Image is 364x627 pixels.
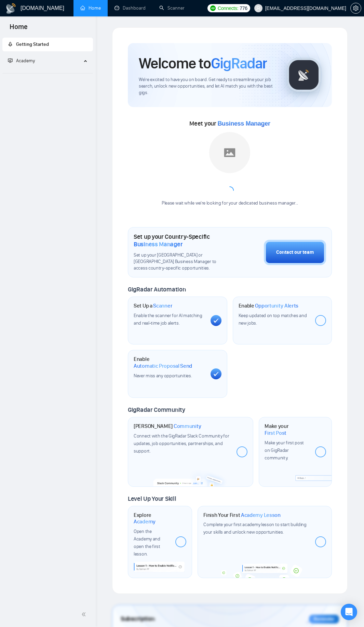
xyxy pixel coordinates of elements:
div: Open Intercom Messenger [341,604,357,620]
span: Community [174,423,201,430]
span: Never miss any opportunities. [134,373,192,379]
button: setting [350,3,361,14]
h1: Enable [134,356,205,369]
span: Academy [8,58,35,64]
div: Reminder [309,615,339,624]
a: dashboardDashboard [114,5,146,11]
h1: Set up your Country-Specific [134,233,230,248]
span: Academy [134,518,156,525]
h1: Set Up a [134,302,172,309]
li: Academy Homepage [2,70,93,75]
span: Automatic Proposal Send [134,363,192,369]
span: Scanner [153,302,172,309]
img: academy-bg.png [218,564,311,578]
span: Connect with the GigRadar Slack Community for updates, job opportunities, partnerships, and support. [134,433,229,454]
span: Open the Academy and open the first lesson. [134,528,160,557]
h1: [PERSON_NAME] [134,423,201,430]
button: Contact our team [264,240,326,265]
span: user [256,6,261,11]
h1: Finish Your First [203,512,280,519]
img: upwork-logo.png [210,5,216,11]
img: firstpost-bg.png [295,475,332,481]
span: double-left [81,611,88,618]
span: setting [351,5,361,11]
span: GigRadar Community [128,406,185,414]
a: homeHome [80,5,101,11]
span: GigRadar Automation [128,286,186,293]
span: Set up your [GEOGRAPHIC_DATA] or [GEOGRAPHIC_DATA] Business Manager to access country-specific op... [134,252,230,272]
h1: Welcome to [139,54,267,73]
h1: Make your [265,423,310,436]
span: Home [4,22,33,36]
img: gigradar-logo.png [287,58,321,92]
img: slackcommunity-bg.png [153,468,228,486]
span: Meet your [189,120,270,127]
span: Level Up Your Skill [128,495,176,502]
img: logo [5,3,16,14]
span: Academy Lesson [241,512,281,519]
span: Enable the scanner for AI matching and real-time job alerts. [134,313,202,326]
span: Academy [16,58,35,64]
span: Keep updated on top matches and new jobs. [239,313,307,326]
span: GigRadar [211,54,267,73]
a: searchScanner [159,5,185,11]
span: First Post [265,430,286,436]
span: 776 [240,4,247,12]
div: Please wait while we're looking for your dedicated business manager... [158,200,302,207]
h1: Enable [239,302,299,309]
a: setting [350,5,361,11]
img: placeholder.png [209,132,250,173]
span: Make your first post on GigRadar community. [265,440,304,461]
span: Connects: [218,4,238,12]
span: Complete your first academy lesson to start building your skills and unlock new opportunities. [203,522,306,535]
span: Business Manager [134,240,183,248]
span: fund-projection-screen [8,58,13,63]
span: Business Manager [217,120,270,127]
li: Getting Started [2,38,93,51]
span: rocket [8,42,13,47]
span: Opportunity Alerts [255,302,298,309]
span: Getting Started [16,41,49,47]
span: Subscription [121,613,154,625]
h1: Explore [134,512,170,525]
span: loading [225,185,235,196]
div: Contact our team [276,249,314,256]
span: We're excited to have you on board. Get ready to streamline your job search, unlock new opportuni... [139,77,276,96]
